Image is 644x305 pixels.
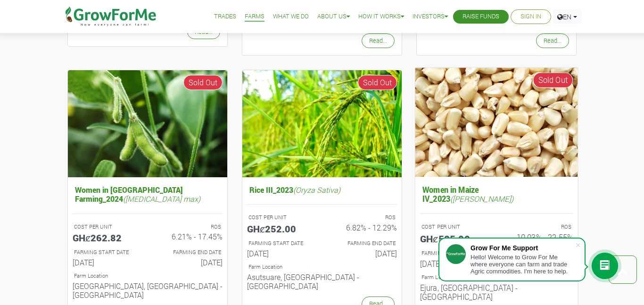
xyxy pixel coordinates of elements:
h6: [DATE] [73,258,140,267]
p: COST PER UNIT [74,223,139,231]
img: growforme image [415,68,578,177]
h6: [DATE] [329,249,397,258]
a: Farms [245,12,264,22]
h6: [GEOGRAPHIC_DATA], [GEOGRAPHIC_DATA] - [GEOGRAPHIC_DATA] [73,281,223,299]
h5: Women in Maize IV_2023 [420,183,573,206]
p: ROS [156,223,221,231]
a: Read... [362,33,395,48]
p: FARMING END DATE [330,239,396,247]
h5: GHȼ252.00 [247,223,315,234]
i: ([PERSON_NAME]) [450,194,513,204]
span: Sold Out [183,75,223,90]
h6: Ejura, [GEOGRAPHIC_DATA] - [GEOGRAPHIC_DATA] [420,283,573,302]
h6: 6.21% - 17.45% [155,232,223,241]
h5: GHȼ585.00 [420,233,489,244]
span: Sold Out [533,73,573,88]
a: Investors [413,12,448,22]
a: EN [553,9,581,24]
p: ROS [330,214,396,222]
p: Location of Farm [248,263,396,271]
p: COST PER UNIT [421,223,488,231]
h6: [DATE] [247,249,315,258]
p: Location of Farm [421,273,571,281]
i: ([MEDICAL_DATA] max) [123,194,200,204]
p: FARMING START DATE [248,239,314,247]
p: FARMING START DATE [74,248,139,256]
h6: 6.82% - 12.29% [329,223,397,232]
a: How it Works [358,12,404,22]
img: growforme image [242,70,402,177]
p: ROS [505,223,571,231]
a: About Us [317,12,350,22]
a: Raise Funds [462,12,499,22]
div: Grow For Me Support [471,244,575,252]
a: Sign In [520,12,541,22]
span: Sold Out [358,75,397,90]
p: Location of Farm [74,272,221,280]
div: Hello! Welcome to Grow For Me where everyone can farm and trade Agric commodities. I'm here to help. [471,254,575,275]
i: (Oryza Sativa) [293,185,340,195]
h6: [DATE] [155,258,223,267]
h6: [DATE] [420,259,489,269]
h5: Rice III_2023 [247,183,397,197]
h5: GHȼ262.82 [73,232,140,243]
h6: 10.03% - 22.55% [504,233,573,242]
a: Read... [536,33,569,48]
img: growforme image [68,70,227,177]
p: FARMING START DATE [421,249,488,257]
a: Trades [214,12,236,22]
p: COST PER UNIT [248,214,314,222]
p: FARMING END DATE [156,248,221,256]
a: What We Do [273,12,309,22]
h5: Women in [GEOGRAPHIC_DATA] Farming_2024 [73,183,223,206]
h6: Asutsuare, [GEOGRAPHIC_DATA] - [GEOGRAPHIC_DATA] [247,272,397,290]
